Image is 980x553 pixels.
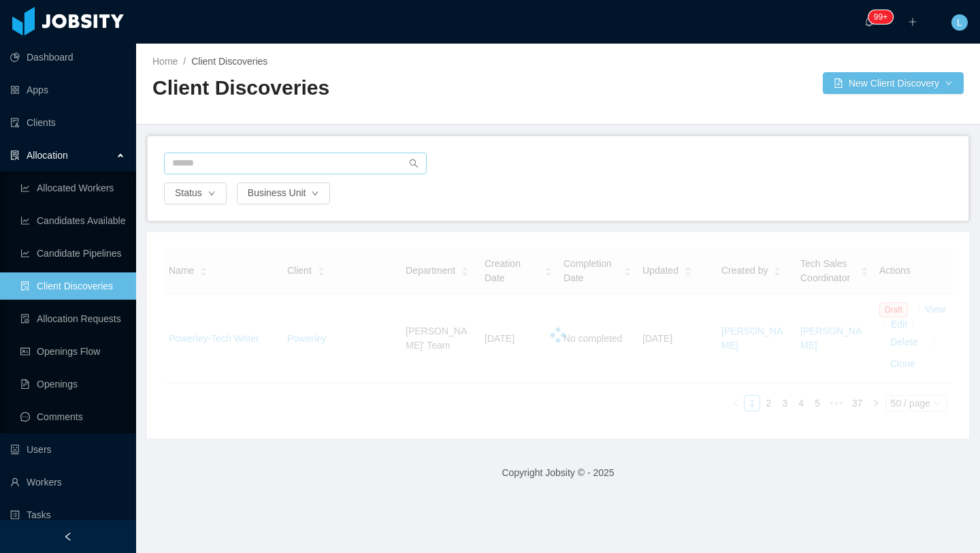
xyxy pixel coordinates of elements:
[10,151,20,160] i: icon: solution
[10,76,125,104] a: icon: appstoreApps
[20,305,125,332] a: icon: file-doneAllocation Requests
[152,56,178,67] a: Home
[20,370,125,398] a: icon: file-textOpenings
[136,449,980,496] footer: Copyright Jobsity © - 2025
[20,338,125,365] a: icon: idcardOpenings Flow
[868,10,893,24] sup: 113
[10,501,125,528] a: icon: profileTasks
[10,436,125,463] a: icon: robotUsers
[164,183,227,204] button: Statusicon: down
[823,72,964,94] button: icon: file-addNew Client Discoverydown
[908,17,917,27] i: icon: plus
[20,207,125,234] a: icon: line-chartCandidates Available
[20,403,125,430] a: icon: messageComments
[10,44,125,71] a: icon: pie-chartDashboard
[957,14,962,31] span: L
[409,159,419,168] i: icon: search
[10,469,125,496] a: icon: userWorkers
[237,183,331,204] button: Business Uniticon: down
[20,174,125,202] a: icon: line-chartAllocated Workers
[20,272,125,300] a: icon: file-searchClient Discoveries
[191,56,267,67] span: Client Discoveries
[864,17,874,27] i: icon: bell
[20,240,125,267] a: icon: line-chartCandidate Pipelines
[10,109,125,136] a: icon: auditClients
[27,150,68,161] span: Allocation
[152,74,558,102] h2: Client Discoveries
[183,56,186,67] span: /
